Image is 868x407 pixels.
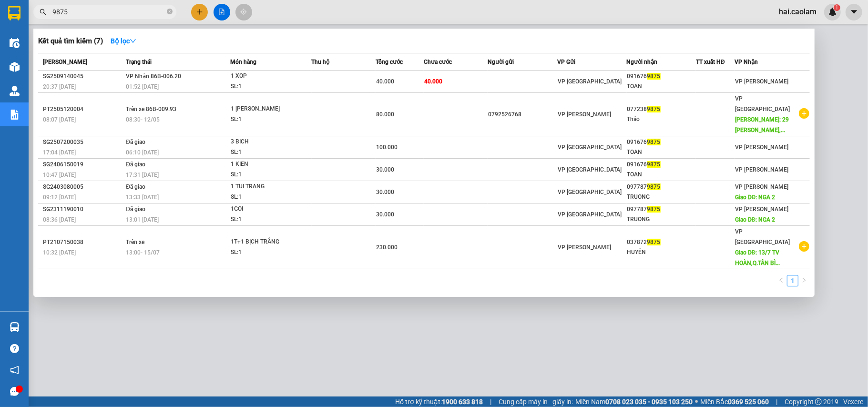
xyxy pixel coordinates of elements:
span: [PERSON_NAME] [43,59,87,65]
span: 08:07 [DATE] [43,116,76,123]
span: VP [GEOGRAPHIC_DATA] [558,144,622,151]
div: HUYỀN [627,247,696,257]
span: Tổng cước [376,59,403,65]
span: 40.000 [424,78,442,85]
span: 08:36 [DATE] [43,216,76,223]
span: VP [PERSON_NAME] [558,111,611,118]
span: VP Gửi [557,59,575,65]
div: TOAN [627,81,696,92]
img: warehouse-icon [10,62,20,72]
span: 9875 [647,139,661,145]
span: [PERSON_NAME]: 29 [PERSON_NAME],... [735,116,789,133]
span: VP Nhận 86B-006.20 [126,73,181,80]
span: notification [10,366,19,375]
div: 097787 [627,204,696,214]
button: right [798,275,810,286]
div: SG2406150019 [43,160,123,170]
div: 1T+1 BỊCH TRẮNG [231,237,302,247]
span: VP [GEOGRAPHIC_DATA] [558,189,622,195]
li: 1 [787,275,798,286]
div: SL: 1 [231,247,302,258]
div: SL: 1 [231,114,302,125]
li: Previous Page [776,275,787,286]
span: Trên xe 86B-009.93 [126,106,176,112]
span: Người nhận [627,59,658,65]
div: SG2403080005 [43,182,123,192]
span: 17:31 [DATE] [126,172,159,178]
div: SG2311190010 [43,204,123,214]
div: 091676 [627,137,696,147]
strong: Bộ lọc [111,37,136,45]
span: 13:33 [DATE] [126,194,159,201]
span: close-circle [167,8,173,17]
span: TT xuất HĐ [696,59,725,65]
div: SG2509140045 [43,71,123,81]
span: Giao DĐ: NGA 2 [735,216,776,223]
span: Thu hộ [312,59,330,65]
div: 1 XOP [231,71,302,81]
span: VP [PERSON_NAME] [735,78,788,85]
div: 091676 [627,160,696,170]
div: TOAN [627,170,696,180]
span: 9875 [647,106,661,112]
span: 10:47 [DATE] [43,172,76,178]
div: SL: 1 [231,214,302,225]
span: 08:30 - 12/05 [126,116,160,123]
img: warehouse-icon [10,86,20,96]
div: TRUONG [627,192,696,202]
span: VP [GEOGRAPHIC_DATA] [558,211,622,218]
div: 3 BICH [231,137,302,147]
span: Trạng thái [126,59,152,65]
div: 097787 [627,182,696,192]
img: warehouse-icon [10,322,20,332]
span: 09:12 [DATE] [43,194,76,201]
div: 1GOI [231,204,302,214]
span: 9875 [647,183,661,190]
span: Trên xe [126,239,144,245]
div: 1 TUI TRANG [231,182,302,192]
span: VP [PERSON_NAME] [558,244,611,251]
span: VP [PERSON_NAME] [735,183,788,190]
span: plus-circle [799,241,809,252]
div: 091676 [627,71,696,81]
span: 13:01 [DATE] [126,216,159,223]
span: Đã giao [126,206,145,213]
div: SL: 1 [231,192,302,203]
div: 1 KIEN [231,159,302,170]
div: PT2505120004 [43,104,123,114]
h3: Kết quả tìm kiếm ( 7 ) [38,36,103,46]
span: 10:32 [DATE] [43,249,76,256]
div: 1 [PERSON_NAME] [231,104,302,114]
span: 9875 [647,73,661,80]
div: SL: 1 [231,147,302,158]
div: Thảo [627,114,696,124]
span: 9875 [647,239,661,245]
span: 100.000 [376,144,398,151]
span: 80.000 [376,111,394,118]
span: 9875 [647,206,661,213]
span: Đã giao [126,161,145,168]
img: warehouse-icon [10,38,20,48]
div: SL: 1 [231,81,302,92]
li: Next Page [798,275,810,286]
div: SG2507200035 [43,137,123,147]
span: question-circle [10,344,19,353]
span: 230.000 [376,244,398,251]
span: 40.000 [376,78,394,85]
span: VP [PERSON_NAME] [735,206,788,213]
span: close-circle [167,9,173,14]
span: Giao DĐ: 13/7 TV HOÀN,Q.TÂN BÌ... [735,249,780,266]
button: Bộ lọcdown [103,33,144,49]
a: 1 [787,275,798,286]
div: 037872 [627,237,696,247]
span: 9875 [647,161,661,168]
span: Đã giao [126,139,145,145]
input: Tìm tên, số ĐT hoặc mã đơn [52,7,165,17]
span: Giao DĐ: NGA 2 [735,194,776,201]
span: Chưa cước [424,59,452,65]
span: 13:00 - 15/07 [126,249,160,256]
span: 30.000 [376,166,394,173]
span: VP [PERSON_NAME] [735,144,788,151]
span: VP [PERSON_NAME] [735,166,788,173]
span: 20:37 [DATE] [43,83,76,90]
